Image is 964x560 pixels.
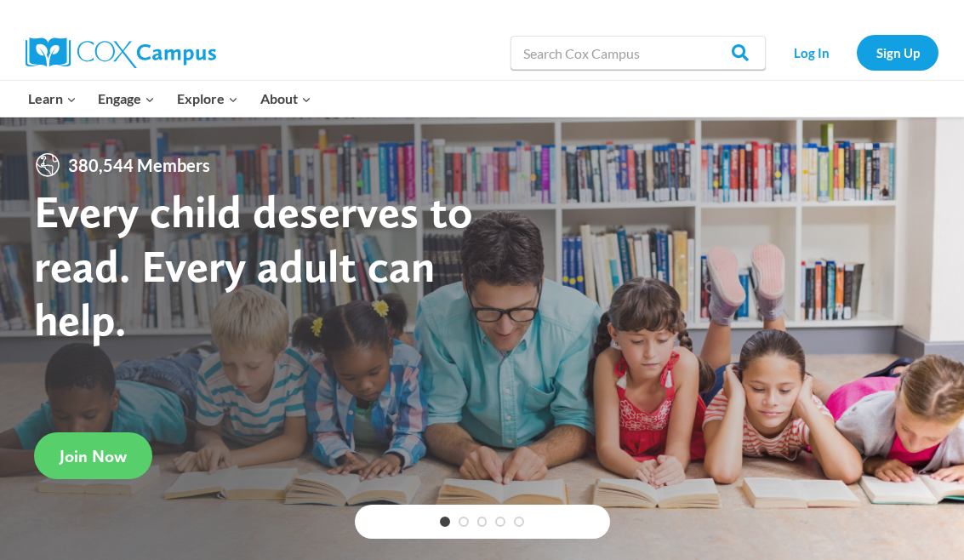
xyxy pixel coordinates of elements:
a: 5 [514,517,524,527]
nav: Secondary Navigation [774,35,938,70]
a: Log In [774,35,848,70]
span: About [260,88,311,110]
a: Join Now [34,432,152,479]
span: Explore [177,88,238,110]
a: 3 [477,517,488,527]
a: 4 [495,517,505,527]
span: Join Now [60,446,127,466]
span: 380,544 Members [61,151,217,179]
span: Learn [28,88,77,110]
nav: Primary Navigation [17,81,322,117]
img: Cox Campus [26,37,216,68]
a: 1 [440,517,450,527]
input: Search Cox Campus [511,36,766,70]
a: 2 [459,517,469,527]
a: Sign Up [857,35,938,70]
strong: Every child deserves to read. Every adult can help. [34,184,473,346]
span: Engage [98,88,155,110]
